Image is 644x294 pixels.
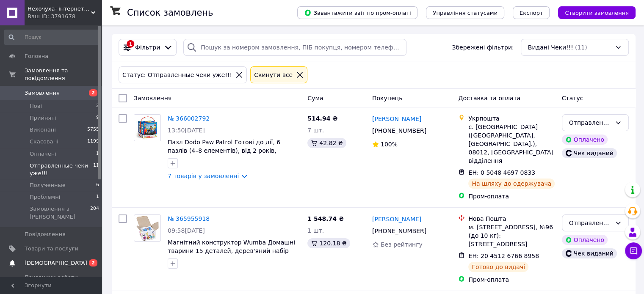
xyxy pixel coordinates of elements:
[96,114,99,122] span: 9
[134,95,171,102] span: Замовлення
[25,245,78,253] span: Товари та послуги
[4,30,100,45] input: Пошук
[87,138,99,146] span: 1199
[25,259,87,267] span: [DEMOGRAPHIC_DATA]
[87,126,99,134] span: 5755
[121,70,234,80] div: Статус: Отправленные чеки уже!!!
[168,127,205,134] span: 13:50[DATE]
[372,115,421,123] a: [PERSON_NAME]
[30,193,60,201] span: Проблемні
[307,238,350,248] div: 120.18 ₴
[90,205,99,220] span: 204
[468,169,535,176] span: ЕН: 0 5048 4697 0833
[562,135,608,145] div: Оплачено
[252,70,294,80] div: Cкинути все
[569,118,611,127] div: Отправленные чеки уже!!!
[30,181,66,189] span: Полученные
[168,115,210,122] a: № 366002792
[452,43,514,52] span: Збережені фільтри:
[89,259,97,267] span: 2
[93,162,99,177] span: 11
[513,6,550,19] button: Експорт
[30,126,56,134] span: Виконані
[96,181,99,189] span: 6
[468,223,555,248] div: м. [STREET_ADDRESS], №96 (до 10 кг): [STREET_ADDRESS]
[562,95,583,102] span: Статус
[307,138,346,148] div: 42.82 ₴
[25,52,48,60] span: Головна
[562,248,617,258] div: Чек виданий
[558,6,636,19] button: Створити замовлення
[96,102,99,110] span: 2
[550,9,636,16] a: Створити замовлення
[297,6,417,19] button: Завантажити звіт по пром-оплаті
[168,173,239,179] a: 7 товарів у замовленні
[96,193,99,201] span: 1
[468,179,555,189] div: На шляху до одержувача
[562,148,617,158] div: Чек виданий
[468,114,555,123] div: Укрпошта
[520,10,543,16] span: Експорт
[168,239,295,263] a: Магнітний конструктор Wumba Домашні тварини 15 деталей, дерев'яний набір для малюків 90002
[381,141,398,148] span: 100%
[370,125,428,137] div: [PHONE_NUMBER]
[433,10,498,16] span: Управління статусами
[168,139,280,162] a: Пазл Dodo Paw Patrol Готові до дії, 6 пазлів (4–8 елементів), від 2 років, Щенячий патруль, для м...
[307,127,324,134] span: 7 шт.
[30,162,93,177] span: Отправленные чеки уже!!!
[168,215,210,222] a: № 365955918
[468,192,555,201] div: Пром-оплата
[426,6,504,19] button: Управління статусами
[183,39,406,56] input: Пошук за номером замовлення, ПІБ покупця, номером телефону, Email, номером накладної
[468,123,555,165] div: с. [GEOGRAPHIC_DATA] ([GEOGRAPHIC_DATA], [GEOGRAPHIC_DATA].), 08012, [GEOGRAPHIC_DATA] відділення
[25,67,102,82] span: Замовлення та повідомлення
[135,215,160,241] img: Фото товару
[134,115,160,141] img: Фото товару
[30,205,90,220] span: Замовлення з [PERSON_NAME]
[127,8,213,18] h1: Список замовлень
[372,215,421,223] a: [PERSON_NAME]
[569,218,611,228] div: Отправленные чеки уже!!!
[25,274,78,289] span: Показники роботи компанії
[25,231,66,238] span: Повідомлення
[307,215,344,222] span: 1 548.74 ₴
[89,89,97,96] span: 2
[30,150,56,158] span: Оплачені
[372,95,402,102] span: Покупець
[168,227,205,234] span: 09:58[DATE]
[307,95,323,102] span: Cума
[468,253,539,259] span: ЕН: 20 4512 6766 8958
[307,227,324,234] span: 1 шт.
[134,214,161,242] a: Фото товару
[370,225,428,237] div: [PHONE_NUMBER]
[468,262,528,272] div: Готово до видачі
[625,242,642,259] button: Чат з покупцем
[25,89,60,97] span: Замовлення
[304,9,411,16] span: Завантажити звіт по пром-оплаті
[381,241,423,248] span: Без рейтингу
[307,115,337,122] span: 514.94 ₴
[28,13,102,20] div: Ваш ID: 3791678
[28,5,91,13] span: Нехочуха- інтернет магазин іграшок
[468,214,555,223] div: Нова Пошта
[458,95,520,102] span: Доставка та оплата
[575,44,587,51] span: (11)
[562,235,608,245] div: Оплачено
[468,275,555,284] div: Пром-оплата
[30,102,42,110] span: Нові
[96,150,99,158] span: 1
[565,10,629,16] span: Створити замовлення
[30,114,56,122] span: Прийняті
[528,43,573,52] span: Видані Чеки!!!
[30,138,58,146] span: Скасовані
[134,114,161,141] a: Фото товару
[135,43,160,52] span: Фільтри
